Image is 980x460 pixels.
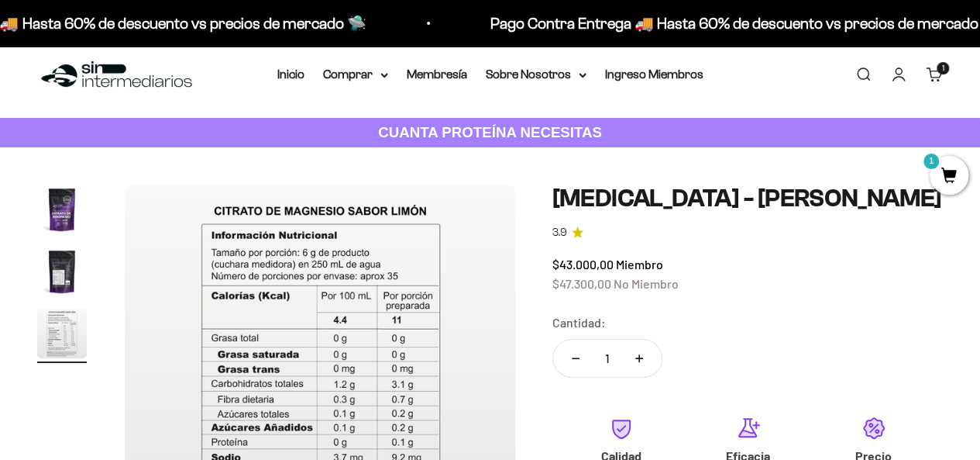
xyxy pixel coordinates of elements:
span: No Miembro [614,276,679,291]
img: Citrato de Magnesio - Sabor Limón [37,247,87,296]
img: Citrato de Magnesio - Sabor Limón [37,185,87,234]
a: 1 [930,168,968,185]
button: Reducir cantidad [553,340,598,377]
button: Aumentar cantidad [617,340,662,377]
span: Miembro [616,257,663,272]
button: Ir al artículo 1 [37,185,87,239]
a: Inicio [277,67,304,81]
summary: Sobre Nosotros [486,64,586,85]
a: Membresía [407,67,467,81]
label: Cantidad: [552,313,606,333]
span: $43.000,00 [552,257,614,272]
mark: 1 [922,152,940,171]
img: Citrato de Magnesio - Sabor Limón [37,309,87,358]
a: Ingreso Miembros [605,67,703,81]
span: 1 [942,64,944,72]
strong: CUANTA PROTEÍNA NECESITAS [378,124,602,140]
span: $47.300,00 [552,276,611,291]
button: Ir al artículo 3 [37,309,87,363]
span: 3.9 [552,224,567,241]
button: Ir al artículo 2 [37,247,87,301]
a: 3.93.9 de 5.0 estrellas [552,224,943,241]
summary: Comprar [323,64,388,85]
h1: [MEDICAL_DATA] - [PERSON_NAME] [552,185,943,212]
